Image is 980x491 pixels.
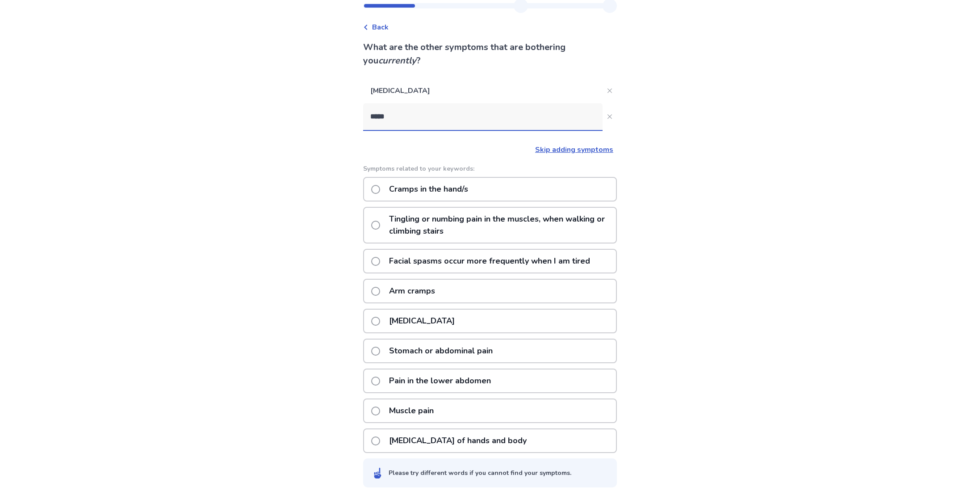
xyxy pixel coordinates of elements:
p: [MEDICAL_DATA] of hands and body [384,429,532,452]
p: Stomach or abdominal pain [384,340,498,362]
div: Please try different words if you cannot find your symptoms. [389,468,571,478]
p: Cramps in the hand/s [384,178,473,201]
p: Pain in the lower abdomen [384,369,496,392]
p: Symptoms related to your keywords: [363,164,617,173]
p: What are the other symptoms that are bothering you ? [363,41,617,67]
p: Facial spasms occur more frequently when I am tired [384,250,595,273]
p: Tingling or numbing pain in the muscles, when walking or climbing stairs [384,208,616,243]
button: Close [603,84,617,98]
p: [MEDICAL_DATA] [363,78,603,103]
input: Close [363,103,603,130]
p: [MEDICAL_DATA] [384,310,460,332]
span: Back [372,22,389,33]
a: Skip adding symptoms [535,145,613,155]
p: Arm cramps [384,280,440,302]
p: Muscle pain [384,399,439,422]
i: currently [378,55,416,67]
button: Close [603,109,617,124]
